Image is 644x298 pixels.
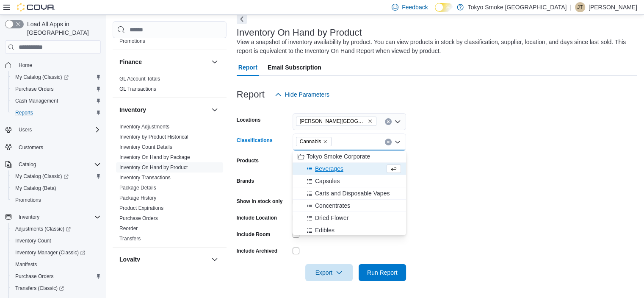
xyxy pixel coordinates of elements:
button: Remove Cannabis from selection in this group [323,139,328,144]
button: Export [305,264,353,281]
span: My Catalog (Classic) [15,173,69,180]
h3: Report [237,89,265,100]
span: Cannabis [300,137,321,146]
a: Inventory On Hand by Product [119,164,188,170]
a: Reorder [119,226,138,231]
button: Catalog [15,159,39,170]
span: Inventory On Hand by Product [119,164,188,171]
span: Home [19,62,32,69]
span: Transfers (Classic) [12,283,101,293]
span: Inventory [15,212,101,222]
a: Package Details [119,185,156,191]
span: Cash Management [15,97,58,104]
span: Tokyo Smoke Corporate [307,152,370,161]
a: Inventory On Hand by Package [119,154,190,160]
button: Finance [119,58,208,66]
h3: Finance [119,58,142,66]
button: Inventory Count [8,235,104,247]
span: Inventory Manager (Classic) [15,249,85,256]
h3: Inventory [119,106,146,114]
button: Inventory [210,105,220,115]
button: Reports [8,107,104,119]
span: Email Subscription [268,59,321,76]
a: Product Expirations [119,205,163,211]
label: Brands [237,178,254,184]
span: Promotions [119,38,145,45]
button: Loyalty [119,255,208,264]
button: Edibles [293,224,406,237]
a: GL Account Totals [119,76,160,82]
button: Home [2,59,104,71]
div: Inventory [113,122,227,247]
a: Promotions [12,195,44,205]
button: Purchase Orders [8,83,104,95]
span: Reports [15,109,33,116]
span: Run Report [367,268,398,277]
span: Inventory Count Details [119,144,172,150]
span: Users [15,125,101,135]
span: GL Account Totals [119,75,160,82]
button: Beverages [293,163,406,175]
a: Purchase Orders [12,271,57,281]
button: Customers [2,141,104,153]
a: My Catalog (Classic) [12,171,72,181]
button: Clear input [385,118,392,125]
img: Cova [17,3,55,11]
a: Promotions [119,38,145,44]
a: Adjustments (Classic) [8,223,104,235]
span: Package Details [119,184,156,191]
p: | [570,2,572,12]
button: Dried Flower [293,212,406,224]
span: Hide Parameters [285,90,329,99]
label: Include Room [237,231,270,238]
label: Classifications [237,137,273,144]
button: Promotions [8,194,104,206]
button: Next [237,14,247,24]
a: Reports [12,108,36,118]
button: Remove Brandon Corral Centre from selection in this group [368,119,373,124]
span: My Catalog (Classic) [12,171,101,181]
span: JT [577,2,583,12]
span: My Catalog (Classic) [12,72,101,82]
span: Product Expirations [119,205,163,212]
span: GL Transactions [119,86,156,92]
button: Loyalty [210,254,220,265]
span: Concentrates [315,201,350,210]
input: Dark Mode [435,3,453,12]
a: GL Transactions [119,86,156,92]
a: My Catalog (Classic) [12,72,72,82]
a: Manifests [12,259,40,270]
div: Julie Thorkelson [575,2,585,12]
span: Inventory Adjustments [119,123,169,130]
span: Brandon Corral Centre [296,117,376,126]
button: Inventory [2,211,104,223]
span: Inventory [19,214,39,220]
span: Customers [19,144,43,151]
a: My Catalog (Classic) [8,71,104,83]
span: Inventory by Product Historical [119,134,188,140]
span: Purchase Orders [12,271,101,281]
p: [PERSON_NAME] [589,2,637,12]
span: Inventory Manager (Classic) [12,248,101,258]
span: Purchase Orders [119,215,158,222]
button: Inventory [119,106,208,114]
button: Capsules [293,175,406,187]
span: Reorder [119,225,138,232]
button: Run Report [359,264,406,281]
a: Home [15,60,36,70]
span: Inventory Count [15,237,51,244]
div: Finance [113,74,227,97]
span: Export [310,264,348,281]
span: Purchase Orders [15,273,54,280]
a: Inventory Transactions [119,175,171,181]
button: Open list of options [394,118,401,125]
span: Promotions [12,195,101,205]
span: Inventory On Hand by Package [119,154,190,161]
span: Manifests [15,261,37,268]
a: Package History [119,195,156,201]
label: Include Archived [237,248,277,254]
a: Inventory Manager (Classic) [12,248,88,258]
span: Purchase Orders [15,86,54,92]
span: Transfers (Classic) [15,285,64,292]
